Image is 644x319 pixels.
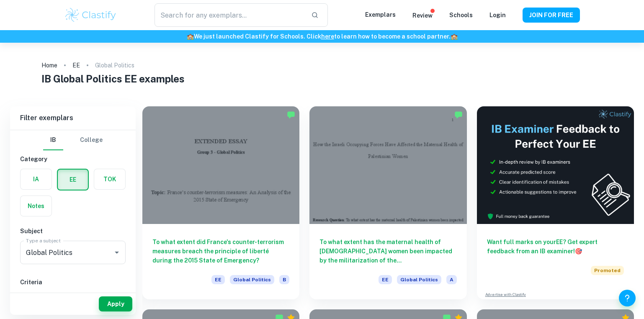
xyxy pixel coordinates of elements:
[321,33,334,40] a: here
[80,130,103,150] button: College
[21,196,52,216] button: Notes
[111,247,123,258] button: Open
[20,278,126,287] h6: Criteria
[155,3,304,27] input: Search for any exemplars...
[41,71,603,86] h1: IB Global Politics EE examples
[619,290,636,306] button: Help and Feedback
[21,169,52,189] button: IA
[58,170,88,190] button: EE
[211,275,225,284] span: EE
[2,32,642,41] h6: We just launched Clastify for Schools. Click to learn how to become a school partner.
[10,106,136,130] h6: Filter exemplars
[142,106,299,299] a: To what extent did France's counter-terrorism measures breach the principle of liberté during the...
[591,266,624,275] span: Promoted
[575,248,582,255] span: 🎯
[26,237,61,244] label: Type a subject
[152,237,289,265] h6: To what extent did France's counter-terrorism measures breach the principle of liberté during the...
[309,106,466,299] a: To what extent has the maternal health of [DEMOGRAPHIC_DATA] women been impacted by the militariz...
[20,154,126,164] h6: Category
[95,61,134,70] p: Global Politics
[287,111,295,119] img: Marked
[451,33,458,40] span: 🏫
[41,59,57,71] a: Home
[449,12,473,18] a: Schools
[94,169,125,189] button: TOK
[72,59,80,71] a: EE
[365,10,396,19] p: Exemplars
[477,106,634,299] a: Want full marks on yourEE? Get expert feedback from an IB examiner!PromotedAdvertise with Clastify
[379,275,392,284] span: EE
[43,130,63,150] button: IB
[412,11,433,20] p: Review
[446,275,457,284] span: A
[319,237,456,265] h6: To what extent has the maternal health of [DEMOGRAPHIC_DATA] women been impacted by the militariz...
[43,130,103,150] div: Filter type choice
[489,12,506,18] a: Login
[187,33,194,40] span: 🏫
[230,275,274,284] span: Global Politics
[477,106,634,224] img: Thumbnail
[64,7,117,23] img: Clastify logo
[20,226,126,236] h6: Subject
[454,111,463,119] img: Marked
[397,275,441,284] span: Global Politics
[279,275,289,284] span: B
[99,296,132,311] button: Apply
[523,8,580,23] button: JOIN FOR FREE
[485,292,526,298] a: Advertise with Clastify
[487,237,624,256] h6: Want full marks on your EE ? Get expert feedback from an IB examiner!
